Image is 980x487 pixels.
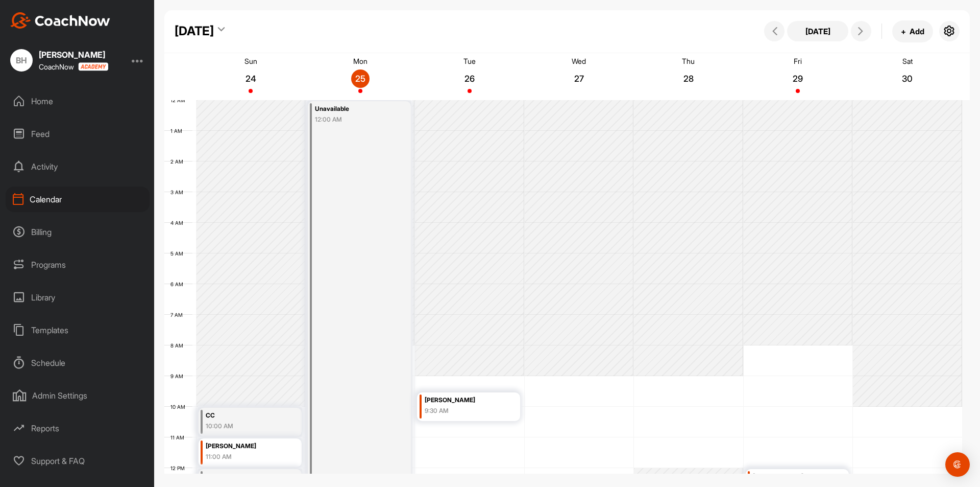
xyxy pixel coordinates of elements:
[164,373,193,379] div: 9 AM
[6,252,150,277] div: Programs
[78,62,108,71] img: CoachNow acadmey
[6,219,150,245] div: Billing
[175,22,214,40] div: [DATE]
[789,74,807,84] p: 29
[10,49,33,72] div: BH
[206,410,284,422] div: CC
[206,440,284,452] div: [PERSON_NAME]
[901,26,906,37] span: +
[570,74,588,84] p: 27
[743,53,852,100] a: August 29, 2025
[425,406,503,415] div: 9:30 AM
[634,53,743,100] a: August 28, 2025
[682,57,695,65] p: Thu
[6,285,150,310] div: Library
[241,74,260,84] p: 24
[902,57,913,65] p: Sat
[945,452,970,477] div: Open Intercom Messenger
[164,97,195,103] div: 12 AM
[351,74,370,84] p: 25
[164,189,193,195] div: 3 AM
[196,53,305,100] a: August 24, 2025
[898,74,917,84] p: 30
[244,57,257,65] p: Sun
[164,465,195,471] div: 12 PM
[679,74,698,84] p: 28
[206,422,284,431] div: 10:00 AM
[524,53,633,100] a: August 27, 2025
[164,281,193,287] div: 6 AM
[164,312,193,318] div: 7 AM
[164,220,193,226] div: 4 AM
[39,62,108,71] div: CoachNow
[315,115,394,124] div: 12:00 AM
[6,448,150,474] div: Support & FAQ
[164,342,193,349] div: 8 AM
[315,103,394,115] div: Unavailable
[460,74,479,84] p: 26
[164,158,193,165] div: 2 AM
[425,395,503,406] div: [PERSON_NAME]
[353,57,367,65] p: Mon
[206,471,284,483] div: Unavailable
[164,128,192,134] div: 1 AM
[6,187,150,212] div: Calendar
[6,317,150,343] div: Templates
[6,415,150,441] div: Reports
[164,404,195,410] div: 10 AM
[415,53,524,100] a: August 26, 2025
[164,250,193,257] div: 5 AM
[6,383,150,408] div: Admin Settings
[892,20,933,42] button: +Add
[39,51,108,59] div: [PERSON_NAME]
[6,121,150,147] div: Feed
[463,57,476,65] p: Tue
[753,471,831,483] div: [PERSON_NAME]
[10,12,110,29] img: CoachNow
[164,434,194,440] div: 11 AM
[6,88,150,114] div: Home
[6,154,150,179] div: Activity
[853,53,962,100] a: August 30, 2025
[6,350,150,376] div: Schedule
[794,57,802,65] p: Fri
[787,21,848,41] button: [DATE]
[305,53,414,100] a: August 25, 2025
[572,57,586,65] p: Wed
[206,452,284,461] div: 11:00 AM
